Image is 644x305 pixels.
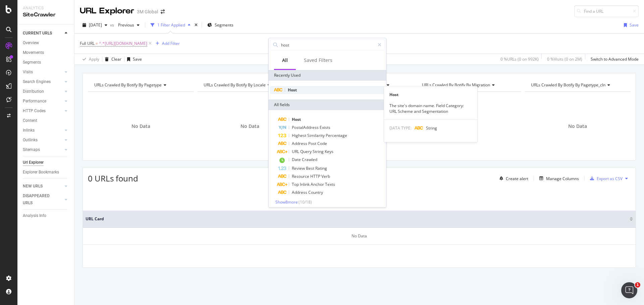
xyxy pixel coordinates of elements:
span: Top [292,181,300,187]
div: Movements [23,49,44,56]
div: Search Engines [23,78,51,85]
a: CURRENT URLS [23,30,63,37]
span: Country [308,189,323,195]
span: vs [110,22,115,28]
span: String [313,149,325,154]
span: URLs Crawled By Botify By migration [422,82,490,88]
span: Similarity [307,133,326,138]
span: HTTP [310,173,321,179]
div: 1 Filter Applied [157,22,185,28]
a: Performance [23,98,63,105]
button: Save [124,54,142,65]
span: Address [292,141,308,146]
span: Host [288,87,297,93]
div: Sitemaps [23,146,40,153]
span: Date [292,157,302,162]
div: Apply [89,56,99,62]
span: Best [306,165,315,171]
div: Url Explorer [23,159,44,166]
div: times [193,22,199,28]
span: No Data [568,123,587,130]
button: Create alert [497,173,528,184]
div: arrow-right-arrow-left [161,9,165,14]
div: Content [23,117,37,124]
button: Export as CSV [587,173,623,184]
div: HTTP Codes [23,107,46,115]
span: Crawled [302,157,317,162]
div: NEW URLS [23,183,43,190]
div: Save [133,56,142,62]
span: Verb [321,173,330,179]
iframe: Intercom live chat [621,282,637,298]
a: Distribution [23,88,63,95]
a: NEW URLS [23,183,63,190]
input: Find a URL [574,5,639,17]
div: No Data [83,228,636,245]
a: Analysis Info [23,212,69,219]
span: ^.*[URL][DOMAIN_NAME] [99,39,147,48]
div: Visits [23,69,33,76]
div: DISAPPEARED URLS [23,193,57,207]
span: Previous [115,22,134,28]
h4: URLs Crawled By Botify By pagetype [93,80,188,90]
span: Show 8 more [275,199,298,205]
a: HTTP Codes [23,107,63,115]
div: Export as CSV [597,176,623,181]
button: Segments [205,20,236,30]
span: = [96,41,98,46]
span: Anchor [311,181,325,187]
h4: URLs Crawled By Botify By pagetype_cln [530,80,625,90]
a: Search Engines [23,78,63,85]
span: PostalAddress [292,125,320,130]
div: URL Explorer [80,5,134,17]
div: SiteCrawler [23,11,69,19]
span: No Data [131,123,150,130]
div: Manage Columns [546,176,579,181]
span: String [426,125,437,131]
button: Save [621,20,639,30]
span: ( 10 / 18 ) [299,199,312,205]
span: URLs Crawled By Botify By locale [204,82,266,88]
div: Distribution [23,88,44,95]
div: Performance [23,98,46,105]
div: Host [384,92,477,97]
button: Previous [115,20,142,30]
a: Outlinks [23,137,63,144]
span: 0 URLs found [88,173,138,184]
span: Highest [292,133,307,138]
button: Manage Columns [537,174,579,182]
a: Content [23,117,69,124]
div: All [282,57,288,64]
span: Percentage [326,133,347,138]
a: Overview [23,40,69,47]
span: No Data [240,123,259,130]
div: 0 % URLs ( 0 on 992K ) [500,56,539,62]
span: URLs Crawled By Botify By pagetype [94,82,162,88]
span: Address [292,189,308,195]
span: Exists [320,125,330,130]
div: Create alert [506,176,528,181]
span: 2025 Sep. 7th [89,22,102,28]
span: Inlink [300,181,311,187]
span: Host [292,117,301,122]
span: Resource [292,173,310,179]
span: Texts [325,181,335,187]
div: Analytics [23,5,69,11]
div: Analysis Info [23,212,46,219]
span: Keys [325,149,333,154]
a: Inlinks [23,127,63,134]
div: 0 % Visits ( 0 on 2M ) [547,56,582,62]
div: Switch to Advanced Mode [591,56,639,62]
div: Outlinks [23,137,38,144]
button: Add Filter [153,40,180,48]
h4: URLs Crawled By Botify By migration [421,80,516,90]
span: Rating [315,165,327,171]
button: Clear [102,54,121,65]
span: URLs Crawled By Botify By pagetype_cln [531,82,605,88]
div: Inlinks [23,127,35,134]
div: Explorer Bookmarks [23,169,59,176]
h4: URLs Crawled By Botify By locale [202,80,297,90]
a: Segments [23,59,69,66]
span: 1 [635,282,640,288]
button: 1 Filter Applied [148,20,193,30]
